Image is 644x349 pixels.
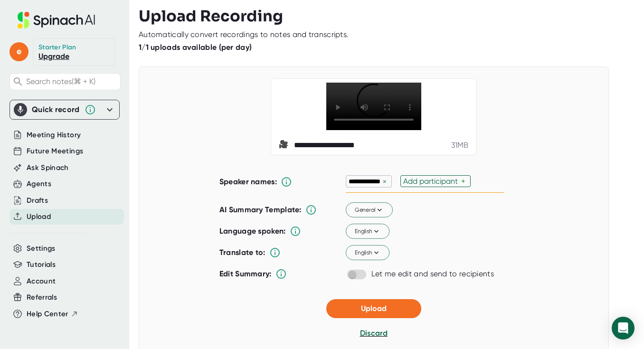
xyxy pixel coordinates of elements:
[219,248,265,257] b: Translate to:
[279,140,290,151] span: video
[219,205,302,215] b: AI Summary Template:
[355,227,381,236] span: English
[139,7,635,25] h3: Upload Recording
[27,211,51,222] button: Upload
[361,304,387,313] span: Upload
[27,162,69,173] button: Ask Spinach
[355,206,384,214] span: General
[14,100,115,119] div: Quick record
[27,259,56,270] button: Tutorials
[371,269,494,279] div: Let me edit and send to recipients
[139,30,349,39] div: Automatically convert recordings to notes and transcripts.
[27,276,56,287] button: Account
[219,177,277,186] b: Speaker names:
[360,328,388,339] button: Discard
[26,77,95,86] span: Search notes (⌘ + K)
[346,245,389,261] button: English
[360,329,388,338] span: Discard
[27,309,78,320] button: Help Center
[346,203,393,218] button: General
[38,43,76,52] div: Starter Plan
[27,292,57,303] button: Referrals
[38,52,69,61] a: Upgrade
[326,299,421,318] button: Upload
[9,42,28,61] span: e
[139,43,252,52] b: 1/1 uploads available (per day)
[32,105,80,114] div: Quick record
[355,248,381,257] span: English
[27,130,81,141] button: Meeting History
[461,177,468,186] div: +
[219,269,272,278] b: Edit Summary:
[219,226,286,236] b: Language spoken:
[27,195,48,206] button: Drafts
[27,243,56,254] button: Settings
[27,309,68,320] span: Help Center
[27,146,83,157] button: Future Meetings
[346,224,389,239] button: English
[612,317,635,340] div: Open Intercom Messenger
[380,177,389,186] div: ×
[451,141,469,150] div: 31 MB
[27,179,51,189] button: Agents
[403,177,461,186] div: Add participant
